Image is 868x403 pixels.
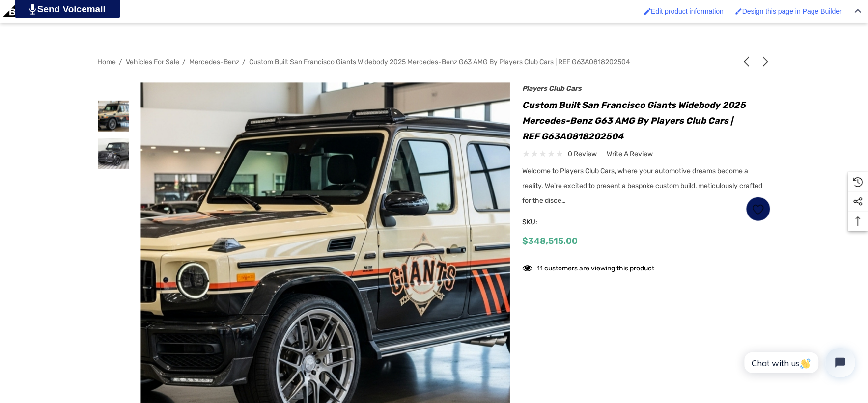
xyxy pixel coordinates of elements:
[126,58,180,66] a: Vehicles For Sale
[651,7,724,15] span: Edit product information
[190,58,240,66] a: Mercedes-Benz
[98,58,116,66] a: Home
[98,101,129,132] img: Custom Built San Francisco Giants Widebody 2025 Mercedes-Benz G63 AMG by Players Club Cars | REF ...
[523,84,582,93] a: Players Club Cars
[853,177,863,187] svg: Recently Viewed
[742,7,842,15] span: Design this page in Page Builder
[757,57,771,67] a: Next
[734,340,864,386] iframe: Tidio Chat
[523,259,655,274] div: 11 customers are viewing this product
[753,204,764,215] svg: Wish List
[250,58,631,66] a: Custom Built San Francisco Giants Widebody 2025 Mercedes-Benz G63 AMG by Players Club Cars | REF ...
[607,150,653,159] span: Write a Review
[523,236,578,246] span: $348,515.00
[730,2,847,20] a: Enabled brush for page builder edit. Design this page in Page Builder
[742,57,756,67] a: Previous
[640,2,729,20] a: Enabled brush for product edit Edit product information
[848,216,868,226] svg: Top
[735,8,742,15] img: Enabled brush for page builder edit.
[29,4,36,15] img: PjwhLS0gR2VuZXJhdG9yOiBHcmF2aXQuaW8gLS0+PHN2ZyB4bWxucz0iaHR0cDovL3d3dy53My5vcmcvMjAwMC9zdmciIHhtb...
[607,148,653,160] a: Write a Review
[523,215,572,229] span: SKU:
[644,8,651,15] img: Enabled brush for product edit
[523,167,763,205] span: Welcome to Players Club Cars, where your automotive dreams become a reality. We're excited to pre...
[98,54,771,71] nav: Breadcrumb
[853,197,863,207] svg: Social Media
[568,148,597,160] span: 0 review
[98,138,129,169] img: Custom Built San Francisco Giants Widebody 2025 Mercedes-Benz G63 AMG by Players Club Cars | REF ...
[855,9,862,13] img: Close Admin Bar
[746,197,771,221] a: Wish List
[523,97,771,144] h1: Custom Built San Francisco Giants Widebody 2025 Mercedes-Benz G63 AMG by Players Club Cars | REF ...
